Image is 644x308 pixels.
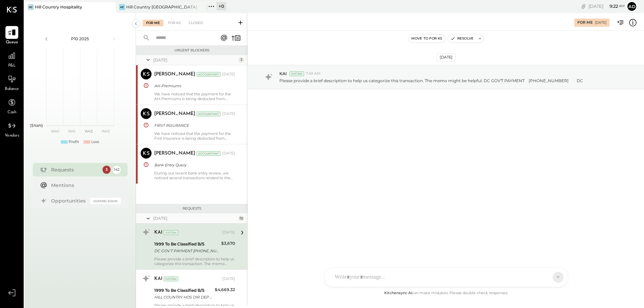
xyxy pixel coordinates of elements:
div: FIRST INSURANCE [154,122,233,129]
span: Balance [5,86,19,92]
div: DC GOV'T PAYMENT [PHONE_NUMBER] DC [154,247,219,254]
text: ($NaN) [30,123,43,128]
span: KAI [279,71,287,76]
div: For KS [165,20,184,26]
div: [DATE] [153,57,237,63]
div: [DATE] [222,72,235,77]
span: Cash [7,110,16,116]
div: System [164,230,178,235]
div: [DATE] [589,3,625,9]
div: [DATE] [222,230,235,235]
div: HILL COUNTRY HOS DIR DEP 95060000 [154,294,213,301]
div: Accountant [197,151,221,156]
span: Vendors [5,133,19,139]
div: 3 [102,166,111,174]
span: P&L [8,63,16,69]
div: $4,669.32 [215,286,235,293]
div: copy link [580,3,587,10]
text: W43 [101,129,110,134]
div: HC [28,4,34,10]
div: [PERSON_NAME] [154,71,195,78]
div: Hill Country [GEOGRAPHIC_DATA] [126,4,197,10]
span: # [191,139,196,147]
div: [PERSON_NAME] [154,150,195,157]
a: P&L [0,49,23,69]
a: Cash [0,96,23,116]
div: P10 2025 [51,36,109,42]
div: $3,670 [221,240,235,247]
div: Requests [51,166,99,173]
div: [DATE] [222,276,235,282]
div: 112 [238,216,244,221]
text: W42 [85,129,93,134]
a: Vendors [0,119,23,139]
div: Closed [185,20,206,26]
div: Opportunities [51,197,87,204]
div: For Me [577,20,593,25]
text: W40 [50,129,59,134]
div: System [290,71,304,76]
div: Coming Soon [90,198,121,204]
div: Requests [139,206,244,211]
div: [DATE] [222,111,235,117]
button: Move to for ks [409,34,445,43]
div: Accountant [197,72,221,77]
div: KAI [154,229,162,236]
text: W41 [68,129,75,134]
div: Accountant [197,112,221,116]
span: # [191,100,196,107]
div: During our recent bank entry review, we noticed several transactions related to the following des... [154,171,235,180]
div: System [164,277,178,281]
div: We have noticed that the payment for the AH-Premiums is being deducted from Dime Bank Account 087... [154,92,235,101]
div: KAI [154,276,162,282]
div: [DATE] [153,215,237,221]
div: 1999 To Be Classified B/S [154,287,213,294]
button: Resolve [448,34,476,43]
div: 142 [113,166,121,174]
div: 3 [238,57,244,63]
div: AH-Premiums [154,82,233,89]
div: Mentions [51,182,117,189]
div: Bank Entry Query [154,162,233,168]
div: Profit [69,139,79,145]
p: Please provide a brief description to help us categorize this transaction. The memo might be help... [279,78,583,84]
div: + 0 [216,2,226,10]
a: Balance [0,73,23,92]
div: [DATE] [222,151,235,156]
div: [DATE] [437,53,456,62]
div: 1999 To Be Classified B/S [154,241,219,247]
div: Please provide a brief description to help us categorize this transaction. The memo might be help... [154,257,235,266]
div: HC [119,4,125,10]
div: [PERSON_NAME] [154,111,195,117]
div: We have noticed that the payment for the First Insurance is being deducted from Dime Bank Account... [154,131,235,141]
button: Ad [626,1,637,12]
div: [DATE] [595,20,606,25]
span: Queue [6,40,18,46]
div: Loss [91,139,99,145]
div: For Me [143,20,163,26]
div: Hill Country Hospitality [35,4,82,10]
div: Urgent Blockers [139,48,244,53]
span: 7:49 AM [306,71,321,76]
a: Queue [0,26,23,46]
